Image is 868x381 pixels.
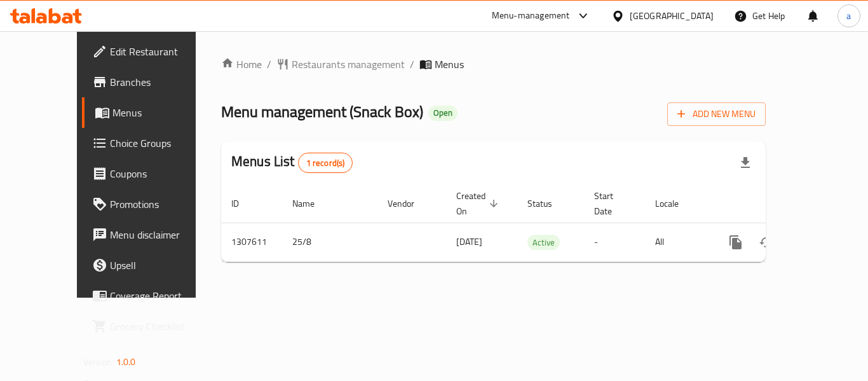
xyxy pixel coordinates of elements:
[82,189,222,219] a: Promotions
[110,135,212,151] span: Choice Groups
[267,57,271,72] li: /
[221,57,766,72] nav: breadcrumb
[82,36,222,67] a: Edit Restaurant
[82,128,222,158] a: Choice Groups
[221,97,423,126] span: Menu management ( Snack Box )
[110,197,212,212] span: Promotions
[410,57,414,72] li: /
[231,196,255,211] span: ID
[527,235,560,250] span: Active
[584,223,645,261] td: -
[82,219,222,250] a: Menu disclaimer
[82,158,222,189] a: Coupons
[83,354,114,370] span: Version:
[428,106,458,121] div: Open
[527,196,569,211] span: Status
[110,227,212,242] span: Menu disclaimer
[846,9,851,23] span: a
[82,97,222,128] a: Menus
[435,57,464,72] span: Menus
[492,8,570,24] div: Menu-management
[630,9,714,23] div: [GEOGRAPHIC_DATA]
[388,196,431,211] span: Vendor
[721,227,751,258] button: more
[110,44,212,59] span: Edit Restaurant
[298,153,353,173] div: Total records count
[730,148,761,178] div: Export file
[82,281,222,311] a: Coverage Report
[110,166,212,181] span: Coupons
[231,152,353,173] h2: Menus List
[677,106,756,122] span: Add New Menu
[110,258,212,273] span: Upsell
[710,184,853,223] th: Actions
[292,196,331,211] span: Name
[110,319,212,334] span: Grocery Checklist
[751,227,782,258] button: Change Status
[221,223,282,261] td: 1307611
[276,57,405,72] a: Restaurants management
[645,223,710,261] td: All
[116,354,136,370] span: 1.0.0
[110,74,212,90] span: Branches
[667,102,766,126] button: Add New Menu
[110,288,212,303] span: Coverage Report
[428,107,458,118] span: Open
[112,105,212,120] span: Menus
[456,233,482,250] span: [DATE]
[282,223,377,261] td: 25/8
[527,235,560,250] div: Active
[456,188,502,219] span: Created On
[655,196,695,211] span: Locale
[594,188,630,219] span: Start Date
[82,67,222,97] a: Branches
[82,250,222,281] a: Upsell
[292,57,405,72] span: Restaurants management
[299,157,353,169] span: 1 record(s)
[82,311,222,342] a: Grocery Checklist
[221,57,262,72] a: Home
[221,184,853,262] table: enhanced table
